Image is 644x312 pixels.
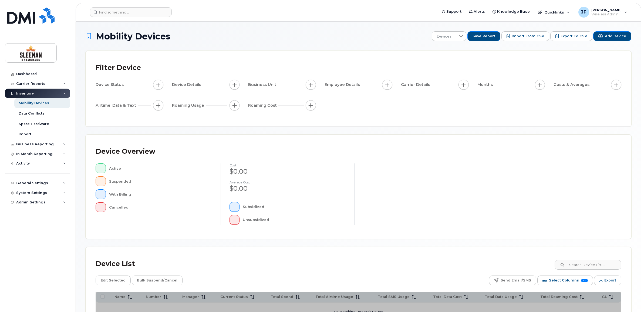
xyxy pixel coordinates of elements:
span: 12 [581,279,588,282]
span: Device Details [172,82,203,88]
button: Bulk Suspend/Cancel [132,276,183,285]
span: Roaming Cost [248,103,278,108]
h4: cost [230,163,346,167]
span: Devices [432,32,456,41]
span: Device Status [96,82,125,88]
button: Export [594,276,621,285]
span: Costs & Averages [554,82,591,88]
div: $0.00 [230,184,346,193]
div: Cancelled [109,202,212,212]
div: Unsubsidized [243,215,345,225]
span: Save Report [473,34,495,39]
span: Months [477,82,494,88]
button: Edit Selected [96,276,131,285]
span: Roaming Usage [172,103,206,108]
span: Bulk Suspend/Cancel [137,276,177,284]
button: Export to CSV [550,31,592,41]
div: With Billing [109,189,212,199]
h4: Average cost [230,180,346,184]
button: Send Email/SMS [489,276,536,285]
div: Device List [96,257,135,271]
div: $0.00 [230,167,346,176]
span: Export [604,276,616,284]
span: Edit Selected [101,276,126,284]
span: Employee Details [325,82,362,88]
input: Search Device List ... [555,260,621,270]
span: Airtime, Data & Text [96,103,138,108]
span: Export to CSV [561,34,587,39]
span: Import from CSV [512,34,544,39]
span: Select Columns [549,276,579,284]
div: Filter Device [96,61,141,75]
span: Mobility Devices [96,32,170,41]
div: Subsidized [243,202,345,212]
div: Device Overview [96,145,155,159]
div: Active [109,163,212,173]
button: Select Columns 12 [537,276,593,285]
span: Send Email/SMS [501,276,531,284]
button: Save Report [467,31,500,41]
span: Carrier Details [401,82,432,88]
button: Import from CSV [501,31,549,41]
span: Business Unit [248,82,278,88]
button: Add Device [593,31,631,41]
div: Suspended [109,176,212,186]
span: Add Device [605,34,626,39]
